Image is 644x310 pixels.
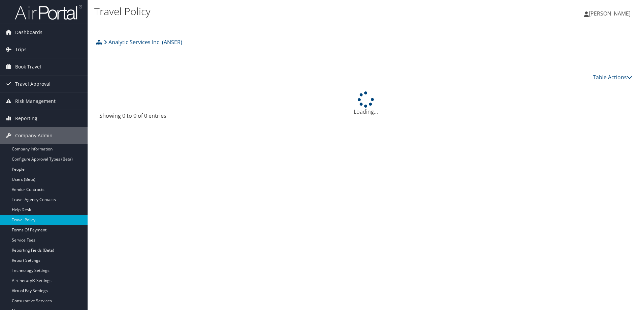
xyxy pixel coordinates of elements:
[593,74,632,81] a: Table Actions
[15,127,53,144] span: Company Admin
[104,35,182,49] a: Analytic Services Inc. (ANSER)
[15,76,51,92] span: Travel Approval
[15,41,27,58] span: Trips
[15,110,37,127] span: Reporting
[584,3,637,24] a: [PERSON_NAME]
[94,4,456,19] h1: Travel Policy
[15,93,56,110] span: Risk Management
[94,91,637,116] div: Loading...
[99,112,225,123] div: Showing 0 to 0 of 0 entries
[589,10,631,17] span: [PERSON_NAME]
[15,24,42,41] span: Dashboards
[15,58,41,75] span: Book Travel
[15,4,82,20] img: airportal-logo.png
